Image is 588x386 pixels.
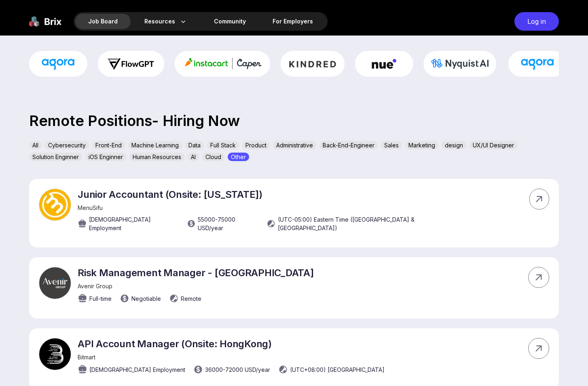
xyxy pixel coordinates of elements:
[75,14,131,29] div: Job Board
[202,153,224,161] div: Cloud
[273,141,316,149] div: Administrative
[260,14,326,29] a: For Employers
[128,141,182,149] div: Machine Learning
[181,294,201,303] span: Remote
[131,14,200,29] div: Resources
[470,141,517,149] div: UX/UI Designer
[514,12,559,31] div: Log in
[78,267,314,279] p: Risk Management Manager - [GEOGRAPHIC_DATA]
[201,14,259,29] a: Community
[205,365,270,374] span: 36000 - 72000 USD /year
[198,215,258,232] span: 55000 - 75000 USD /year
[319,141,378,149] div: Back-End-Engineer
[89,215,179,232] span: [DEMOGRAPHIC_DATA] Employment
[129,153,184,161] div: Human Resources
[85,153,126,161] div: iOS Enginner
[78,338,385,350] p: API Account Manager (Onsite: HongKong)
[45,141,89,149] div: Cybersecurity
[29,153,82,161] div: Solution Enginner
[442,141,466,149] div: design
[228,153,249,161] div: Other
[510,12,559,31] a: Log in
[207,141,239,149] div: Full Stack
[78,354,95,361] span: Bitmart
[29,141,42,149] div: All
[188,153,199,161] div: AI
[381,141,402,149] div: Sales
[78,204,103,211] span: MenuSifu
[290,365,385,374] span: (UTC+08:00) [GEOGRAPHIC_DATA]
[78,283,112,289] span: Avenir Group
[131,294,161,303] span: Negotiable
[89,294,112,303] span: Full-time
[185,141,204,149] div: Data
[242,141,270,149] div: Product
[405,141,438,149] div: Marketing
[278,215,463,232] span: (UTC-05:00) Eastern Time ([GEOGRAPHIC_DATA] & [GEOGRAPHIC_DATA])
[78,189,463,200] p: Junior Accountant (Onsite: [US_STATE])
[89,365,185,374] span: [DEMOGRAPHIC_DATA] Employment
[92,141,125,149] div: Front-End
